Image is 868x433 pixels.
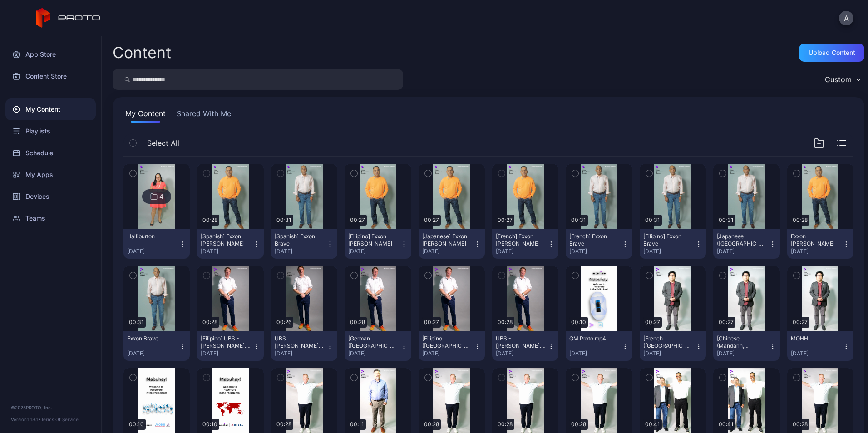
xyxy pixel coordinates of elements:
[640,229,706,259] button: [Filipino] Exxon Brave[DATE]
[348,233,398,247] div: [Filipino] Exxon Arnab
[422,233,472,247] div: [Japanese] Exxon Arnab
[123,108,168,123] button: My Content
[787,229,853,259] button: Exxon [PERSON_NAME][DATE]
[419,229,485,259] button: [Japanese] Exxon [PERSON_NAME][DATE]
[5,44,96,65] a: App Store
[820,69,864,90] button: Custom
[643,350,695,357] div: [DATE]
[348,350,400,357] div: [DATE]
[496,248,547,255] div: [DATE]
[419,331,485,361] button: [Filipino ([GEOGRAPHIC_DATA])] UBS - [PERSON_NAME].mp4[DATE]
[643,233,693,247] div: [Filipino] Exxon Brave
[5,98,96,120] a: My Content
[717,350,769,357] div: [DATE]
[791,233,841,247] div: Exxon Arnab
[197,331,263,361] button: [Filipino] UBS - [PERSON_NAME].mp4[DATE]
[197,229,263,259] button: [Spanish] Exxon [PERSON_NAME][DATE]
[825,75,852,84] div: Custom
[5,142,96,164] a: Schedule
[839,11,853,25] button: A
[799,44,864,62] button: Upload Content
[643,248,695,255] div: [DATE]
[566,229,632,259] button: [French] Exxon Brave[DATE]
[275,335,325,349] div: UBS Ryan v2.mp4
[127,350,179,357] div: [DATE]
[492,331,558,361] button: UBS - [PERSON_NAME].mp4[DATE]
[791,248,843,255] div: [DATE]
[492,229,558,259] button: [French] Exxon [PERSON_NAME][DATE]
[422,335,472,349] div: [Filipino (Philippines)] UBS - Ryan.mp4
[640,331,706,361] button: [French ([GEOGRAPHIC_DATA])] MOHH[DATE]
[496,350,547,357] div: [DATE]
[275,233,325,247] div: [Spanish] Exxon Brave
[791,335,841,342] div: MOHH
[159,192,163,201] div: 4
[713,229,779,259] button: [Japanese ([GEOGRAPHIC_DATA])]Exxon Brave[DATE]
[5,164,96,186] a: My Apps
[569,233,619,247] div: [French] Exxon Brave
[717,248,769,255] div: [DATE]
[41,417,79,422] a: Terms Of Service
[809,49,855,56] div: Upload Content
[275,350,326,357] div: [DATE]
[717,335,767,349] div: [Chinese (Mandarin, Simplified)] MOHH
[345,331,411,361] button: [German ([GEOGRAPHIC_DATA])] UBS - [PERSON_NAME].mp4[DATE]
[496,233,546,247] div: [French] Exxon Arnab
[348,335,398,349] div: [German (Germany)] UBS - Ryan.mp4
[113,45,171,60] div: Content
[5,186,96,207] a: Devices
[201,233,251,247] div: [Spanish] Exxon Arnab
[791,350,843,357] div: [DATE]
[127,233,177,240] div: Halliburton
[345,229,411,259] button: [Filipino] Exxon [PERSON_NAME][DATE]
[271,229,337,259] button: [Spanish] Exxon Brave[DATE]
[422,350,474,357] div: [DATE]
[275,248,326,255] div: [DATE]
[127,248,179,255] div: [DATE]
[787,331,853,361] button: MOHH[DATE]
[175,108,233,123] button: Shared With Me
[717,233,767,247] div: [Japanese (Japan)]Exxon Brave
[348,248,400,255] div: [DATE]
[201,248,252,255] div: [DATE]
[11,404,90,411] div: © 2025 PROTO, Inc.
[201,350,252,357] div: [DATE]
[127,335,177,342] div: Exxon Brave
[123,229,190,259] button: Halliburton[DATE]
[201,335,251,349] div: [Filipino] UBS - Ryan.mp4
[643,335,693,349] div: [French (France)] MOHH
[123,331,190,361] button: Exxon Brave[DATE]
[147,138,179,148] span: Select All
[271,331,337,361] button: UBS [PERSON_NAME] v2.mp4[DATE]
[5,65,96,87] a: Content Store
[569,335,619,342] div: GM Proto.mp4
[496,335,546,349] div: UBS - Ryan.mp4
[422,248,474,255] div: [DATE]
[569,350,621,357] div: [DATE]
[569,248,621,255] div: [DATE]
[5,120,96,142] a: Playlists
[11,417,41,422] span: Version 1.13.1 •
[566,331,632,361] button: GM Proto.mp4[DATE]
[713,331,779,361] button: [Chinese (Mandarin, Simplified)] MOHH[DATE]
[5,207,96,229] a: Teams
